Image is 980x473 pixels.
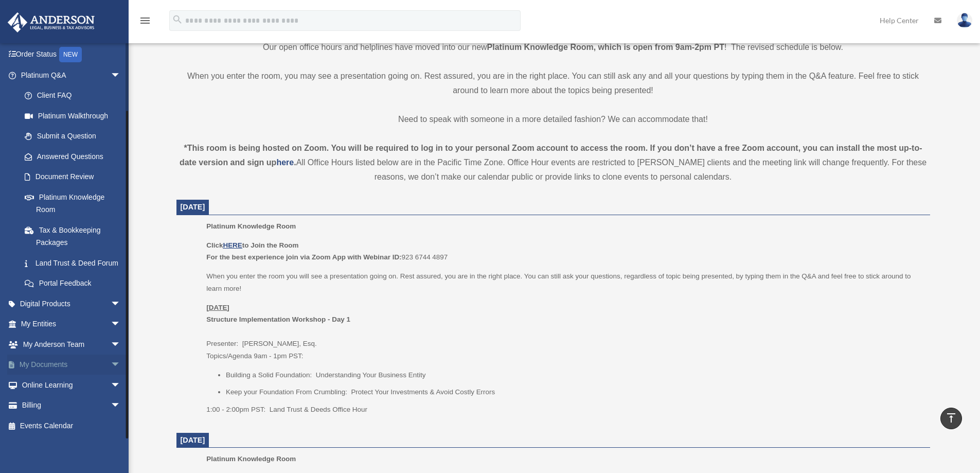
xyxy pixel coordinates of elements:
a: Portal Feedback [14,273,136,294]
a: Answered Questions [14,146,136,167]
div: NEW [59,47,82,62]
a: Billingarrow_drop_down [7,395,136,416]
a: menu [139,18,151,27]
p: 1:00 - 2:00pm PST: Land Trust & Deeds Office Hour [206,404,922,416]
a: Submit a Question [14,126,136,147]
span: arrow_drop_down [111,395,131,416]
p: When you enter the room, you may see a presentation going on. Rest assured, you are in the right ... [176,69,930,98]
span: arrow_drop_down [111,293,131,314]
span: [DATE] [181,203,205,211]
strong: *This room is being hosted on Zoom. You will be required to log in to your personal Zoom account ... [180,144,922,167]
a: Online Learningarrow_drop_down [7,375,136,395]
a: Digital Productsarrow_drop_down [7,293,136,314]
li: Building a Solid Foundation: Understanding Your Business Entity [226,369,923,381]
a: Order StatusNEW [7,44,136,65]
a: Client FAQ [14,85,136,106]
span: Platinum Knowledge Room [206,455,296,463]
b: Click to Join the Room [206,241,298,249]
a: Events Calendar [7,415,136,436]
strong: . [294,158,296,167]
span: arrow_drop_down [111,375,131,396]
a: HERE [223,241,242,249]
strong: Platinum Knowledge Room, which is open from 9am-2pm PT [487,43,724,51]
p: Our open office hours and helplines have moved into our new ! The revised schedule is below. [176,40,930,55]
i: search [172,14,183,25]
a: Document Review [14,167,136,187]
span: Platinum Knowledge Room [206,222,296,230]
a: Platinum Walkthrough [14,106,136,126]
span: arrow_drop_down [111,65,131,86]
a: My Entitiesarrow_drop_down [7,314,136,335]
i: menu [139,14,151,27]
span: arrow_drop_down [111,355,131,376]
span: [DATE] [181,436,205,444]
a: vertical_align_top [940,408,962,429]
a: Tax & Bookkeeping Packages [14,220,136,253]
p: 923 6744 4897 [206,239,922,264]
a: Land Trust & Deed Forum [14,253,136,273]
b: For the best experience join via Zoom App with Webinar ID: [206,253,401,261]
div: All Office Hours listed below are in the Pacific Time Zone. Office Hour events are restricted to ... [176,141,930,184]
p: When you enter the room you will see a presentation going on. Rest assured, you are in the right ... [206,270,922,294]
b: Structure Implementation Workshop - Day 1 [206,316,350,323]
li: Keep your Foundation From Crumbling: Protect Your Investments & Avoid Costly Errors [226,386,923,398]
img: Anderson Advisors Platinum Portal [5,12,98,32]
a: My Anderson Teamarrow_drop_down [7,334,136,355]
span: arrow_drop_down [111,334,131,355]
p: Need to speak with someone in a more detailed fashion? We can accommodate that! [176,112,930,127]
a: Platinum Knowledge Room [14,187,131,220]
a: My Documentsarrow_drop_down [7,355,136,375]
img: User Pic [957,13,972,28]
i: vertical_align_top [945,412,957,424]
p: Presenter: [PERSON_NAME], Esq. Topics/Agenda 9am - 1pm PST: [206,302,922,362]
u: [DATE] [206,304,229,311]
a: here [276,158,294,167]
a: Platinum Q&Aarrow_drop_down [7,65,136,85]
span: arrow_drop_down [111,314,131,335]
